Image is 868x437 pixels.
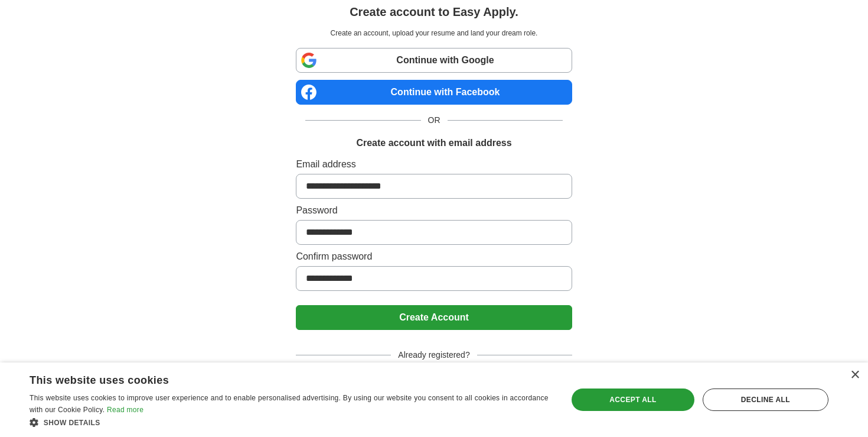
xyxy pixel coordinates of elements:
div: Decline all [703,389,828,411]
div: Show details [30,416,552,428]
a: Continue with Google [296,48,572,73]
p: Create an account, upload your resume and land your dream role. [298,28,569,38]
a: Read more, opens a new window [107,406,143,414]
span: This website uses cookies to improve user experience and to enable personalised advertising. By u... [30,394,549,414]
h1: Create account with email address [356,136,511,150]
button: Create Account [296,305,572,330]
label: Confirm password [296,250,572,264]
a: Continue with Facebook [296,80,572,105]
label: Password [296,203,572,218]
div: This website uses cookies [30,370,522,387]
span: Already registered? [391,349,477,361]
span: OR [421,114,448,127]
div: Close [850,371,859,380]
div: Accept all [572,389,694,411]
span: Show details [44,419,100,427]
h1: Create account to Easy Apply. [350,3,518,21]
label: Email address [296,157,572,171]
